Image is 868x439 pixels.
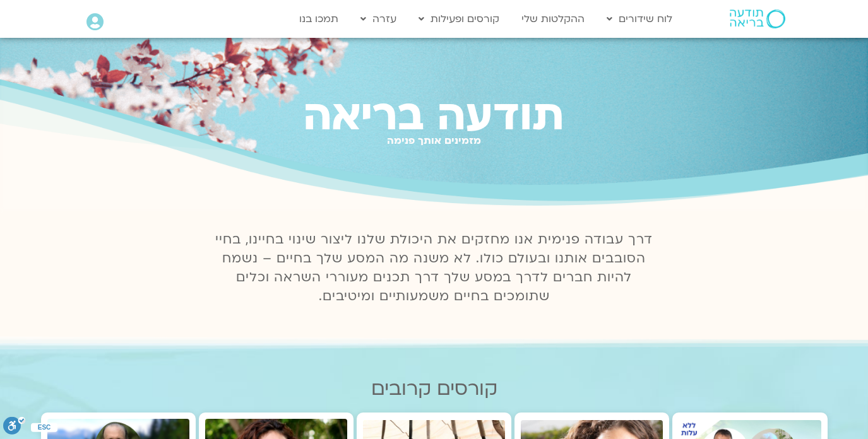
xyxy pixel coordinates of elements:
h2: קורסים קרובים [41,378,828,400]
img: תודעה בריאה [730,9,785,28]
a: ההקלטות שלי [515,7,591,31]
a: עזרה [354,7,403,31]
a: קורסים ופעילות [412,7,506,31]
a: תמכו בנו [293,7,345,31]
a: לוח שידורים [600,7,679,31]
p: דרך עבודה פנימית אנו מחזקים את היכולת שלנו ליצור שינוי בחיינו, בחיי הסובבים אותנו ובעולם כולו. לא... [208,230,660,306]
